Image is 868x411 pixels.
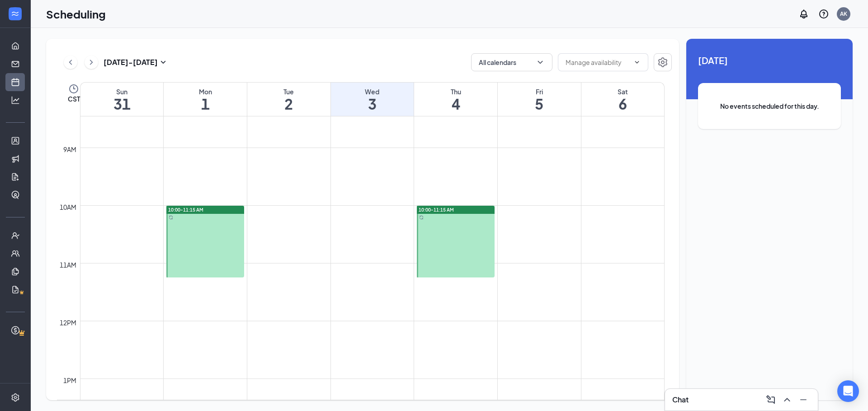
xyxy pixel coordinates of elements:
svg: ComposeMessage [765,394,776,405]
div: 9am [61,144,78,154]
a: September 2, 2025 [247,83,330,116]
a: September 4, 2025 [414,83,497,116]
div: Open Intercom Messenger [837,380,859,402]
span: No events scheduled for this day. [716,101,823,111]
div: 10am [58,202,78,212]
svg: ChevronLeft [66,57,75,68]
div: Thu [414,87,497,96]
svg: ChevronRight [87,57,96,68]
button: Minimize [796,393,811,407]
a: September 6, 2025 [581,83,664,116]
h1: 4 [414,96,497,111]
span: [DATE] [698,53,841,67]
div: Fri [498,87,581,96]
svg: Settings [657,57,668,68]
h1: 2 [247,96,330,111]
input: Manage availability [566,57,630,67]
span: 10:00-11:15 AM [419,207,454,213]
svg: ChevronDown [536,58,545,67]
div: AK [840,10,847,18]
svg: UserCheck [11,231,20,240]
svg: ChevronUp [782,394,793,405]
h1: 5 [498,96,581,111]
svg: Settings [11,393,20,402]
a: September 1, 2025 [164,83,247,116]
div: Tue [247,87,330,96]
svg: QuestionInfo [818,9,829,19]
a: August 31, 2025 [80,83,163,116]
a: September 5, 2025 [498,83,581,116]
div: Sun [80,87,163,96]
h1: Scheduling [46,6,106,22]
button: All calendarsChevronDown [471,53,552,71]
svg: Notifications [798,9,809,19]
a: September 3, 2025 [331,83,414,116]
svg: SmallChevronDown [158,57,169,68]
div: 11am [58,260,78,270]
span: CST [68,94,80,103]
h3: [DATE] - [DATE] [104,57,158,67]
span: 10:00-11:15 AM [168,207,203,213]
button: ComposeMessage [764,393,778,407]
button: ChevronUp [780,393,794,407]
h3: Chat [672,395,689,405]
div: 12pm [58,318,78,328]
div: Mon [164,87,247,96]
button: ChevronLeft [64,55,77,69]
svg: Sync [169,215,173,220]
div: Wed [331,87,414,96]
h1: 3 [331,96,414,111]
h1: 31 [80,96,163,111]
svg: Sync [419,215,424,220]
svg: Analysis [11,96,20,105]
svg: ChevronDown [633,59,641,66]
h1: 6 [581,96,664,111]
h1: 1 [164,96,247,111]
button: ChevronRight [85,55,98,69]
div: 1pm [61,375,78,385]
svg: Minimize [798,394,809,405]
button: Settings [654,53,672,71]
svg: Clock [68,83,79,94]
svg: WorkstreamLogo [10,9,19,18]
div: Sat [581,87,664,96]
